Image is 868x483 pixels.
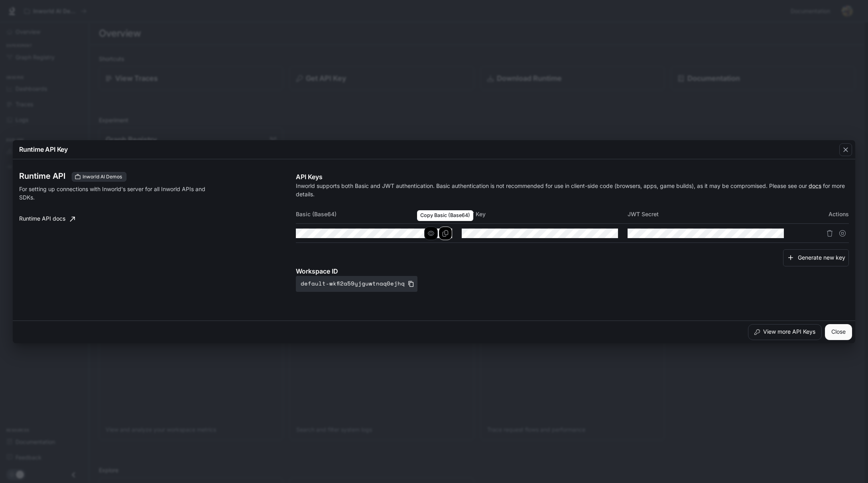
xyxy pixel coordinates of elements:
[296,266,849,276] p: Workspace ID
[783,249,849,266] button: Generate new key
[439,227,452,240] button: Copy Basic (Base64)
[79,173,125,180] span: Inworld AI Demos
[19,172,65,180] h3: Runtime API
[462,205,628,224] th: JWT Key
[793,205,849,224] th: Actions
[296,205,462,224] th: Basic (Base64)
[72,172,126,182] div: These keys will apply to your current workspace only
[19,145,68,154] p: Runtime API Key
[19,185,222,201] p: For setting up connections with Inworld's server for all Inworld APIs and SDKs.
[296,276,417,292] button: default-wkfi2a59yjguwtnaq0ejhq
[823,227,836,240] button: Delete API key
[809,182,821,189] a: docs
[748,324,822,340] button: View more API Keys
[16,211,78,227] a: Runtime API docs
[836,227,849,240] button: Suspend API key
[628,205,793,224] th: JWT Secret
[296,172,849,182] p: API Keys
[296,182,849,198] p: Inworld supports both Basic and JWT authentication. Basic authentication is not recommended for u...
[417,210,473,221] div: Copy Basic (Base64)
[825,324,852,340] button: Close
